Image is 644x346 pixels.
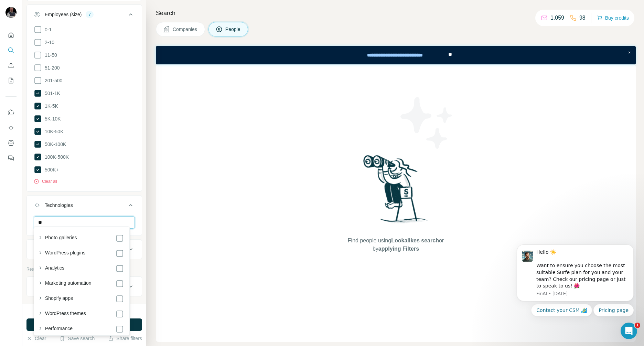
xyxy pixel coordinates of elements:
label: Analytics [45,264,64,273]
span: 1 [635,323,640,328]
button: Enrich CSV [6,59,17,72]
div: Employees (size) [45,11,82,18]
button: Search [6,44,17,56]
img: Avatar [6,7,17,18]
span: 51-200 [42,64,60,71]
button: Keywords [27,241,142,258]
span: Find people using or by [341,237,451,253]
span: 500K+ [42,166,59,173]
span: 50K-100K [42,141,66,148]
div: Technologies [45,202,73,209]
label: Photo galleries [45,234,77,242]
span: People [225,26,241,33]
button: Clear [26,335,46,342]
iframe: Intercom live chat [621,323,637,339]
label: WordPress plugins [45,249,85,258]
button: Limit results per company [27,278,142,295]
button: Clear all [34,178,57,185]
div: 7 [86,11,94,18]
button: Technologies [27,197,142,216]
iframe: Intercom notifications message [506,236,644,343]
span: 10K-50K [42,128,63,135]
h4: Search [156,8,636,18]
span: Lookalikes search [391,238,439,243]
button: Employees (size)7 [27,6,142,25]
button: Use Surfe API [6,122,17,134]
label: Marketing automation [45,280,92,288]
button: Buy credits [597,13,629,23]
span: 0-1 [42,26,52,33]
p: Results preferences [26,266,142,272]
span: 501-1K [42,90,60,97]
span: 11-50 [42,52,57,59]
button: Share filters [108,335,142,342]
button: Dashboard [6,137,17,149]
span: 5K-10K [42,115,61,122]
span: Companies [173,26,198,33]
span: 2-10 [42,39,54,46]
button: Run search [26,318,142,331]
iframe: Banner [156,46,636,64]
button: My lists [6,74,17,87]
p: 1,059 [550,14,564,22]
span: applying Filters [378,246,419,252]
label: Shopify apps [45,295,73,303]
button: Feedback [6,152,17,164]
span: 100K-500K [42,154,69,160]
img: Surfe Illustration - Woman searching with binoculars [360,153,432,230]
button: Save search [60,335,95,342]
button: Use Surfe on LinkedIn [6,106,17,119]
span: 1K-5K [42,103,58,109]
label: WordPress themes [45,310,86,318]
span: 201-500 [42,77,62,84]
button: Quick start [6,29,17,41]
label: Performance [45,325,73,333]
img: Surfe Illustration - Stars [396,92,458,154]
p: 98 [579,14,586,22]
